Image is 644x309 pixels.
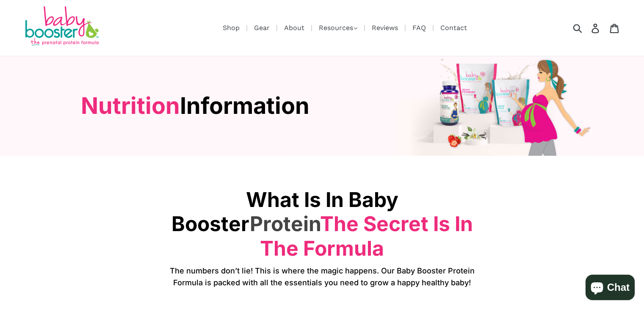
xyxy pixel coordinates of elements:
[280,22,309,33] a: About
[315,22,362,34] button: Resources
[583,275,637,302] inbox-online-store-chat: Shopify online store chat
[250,22,274,33] a: Gear
[81,92,180,119] span: Nutrition
[260,211,473,261] span: The Secret Is In The Formula
[23,6,100,47] img: Baby Booster Prenatal Protein Supplements
[576,19,599,37] input: Search
[436,22,471,33] a: Contact
[408,22,430,33] a: FAQ
[81,92,310,119] span: Information
[218,22,244,33] a: Shop
[171,187,473,261] span: What Is In Baby Booster
[250,211,320,236] span: Protein
[170,265,475,290] span: The numbers don’t lie! This is where the magic happens. Our Baby Booster Protein Formula is packe...
[368,22,402,33] a: Reviews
